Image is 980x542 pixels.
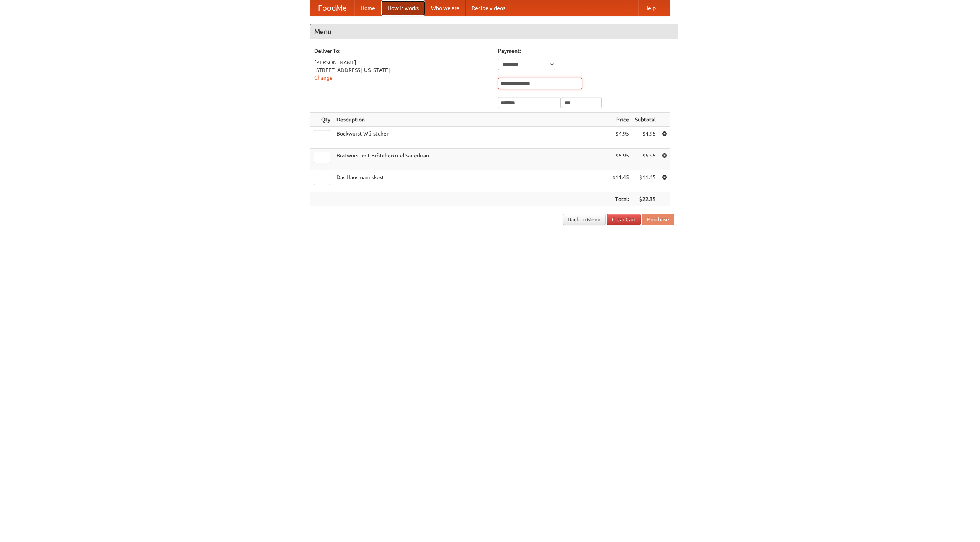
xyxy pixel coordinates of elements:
[333,170,609,192] td: Das Hausmannskost
[632,127,659,149] td: $4.95
[381,0,425,16] a: How it works
[465,0,511,16] a: Recipe videos
[638,0,662,16] a: Help
[333,113,609,127] th: Description
[498,47,674,55] h5: Payment:
[563,214,606,225] a: Back to Menu
[632,192,659,206] th: $22.35
[314,66,490,74] div: [STREET_ADDRESS][US_STATE]
[609,113,632,127] th: Price
[354,0,381,16] a: Home
[607,214,641,225] a: Clear Cart
[425,0,465,16] a: Who we are
[632,170,659,192] td: $11.45
[314,59,490,66] div: [PERSON_NAME]
[609,127,632,149] td: $4.95
[310,0,354,16] a: FoodMe
[609,170,632,192] td: $11.45
[632,113,659,127] th: Subtotal
[632,149,659,170] td: $5.95
[310,24,678,39] h4: Menu
[333,149,609,170] td: Bratwurst mit Brötchen und Sauerkraut
[310,113,333,127] th: Qty
[333,127,609,149] td: Bockwurst Würstchen
[642,214,674,225] button: Purchase
[314,47,490,55] h5: Deliver To:
[609,192,632,206] th: Total:
[314,75,333,81] a: Change
[609,149,632,170] td: $5.95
